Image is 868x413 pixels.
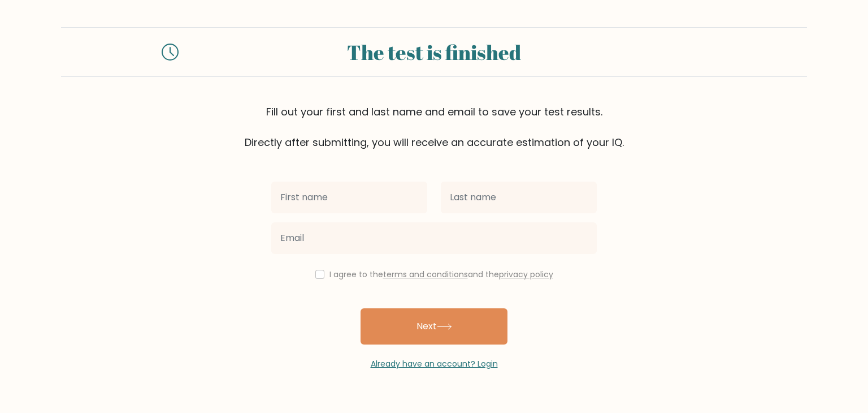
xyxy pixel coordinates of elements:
[271,222,597,254] input: Email
[441,182,597,213] input: Last name
[361,308,507,345] button: Next
[371,358,498,369] a: Already have an account? Login
[329,269,553,280] label: I agree to the and the
[271,182,427,213] input: First name
[61,104,807,150] div: Fill out your first and last name and email to save your test results. Directly after submitting,...
[192,37,676,67] div: The test is finished
[383,269,468,280] a: terms and conditions
[499,269,553,280] a: privacy policy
